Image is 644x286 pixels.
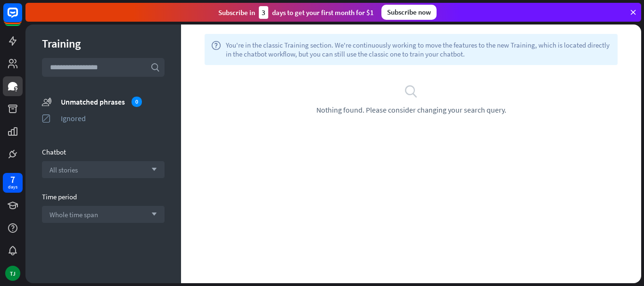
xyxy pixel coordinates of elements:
[42,97,51,106] i: unmatched_phrases
[211,41,221,58] i: help
[42,36,165,51] div: Training
[150,63,160,72] i: search
[61,97,165,107] div: Unmatched phrases
[381,5,437,20] div: Subscribe now
[61,114,165,123] div: Ignored
[50,165,78,174] span: All stories
[5,266,20,281] div: TJ
[147,212,157,217] i: arrow_down
[42,192,165,201] div: Time period
[10,175,15,184] div: 7
[218,6,374,19] div: Subscribe in days to get your first month for $1
[42,147,165,156] div: Chatbot
[132,97,142,107] div: 0
[8,4,36,32] button: Open LiveChat chat widget
[226,41,611,58] span: You're in the classic Training section. We're continuously working to move the features to the ne...
[8,184,17,190] div: days
[3,173,23,193] a: 7 days
[316,105,506,114] span: Nothing found. Please consider changing your search query.
[259,6,268,19] div: 3
[50,210,98,219] span: Whole time span
[147,167,157,172] i: arrow_down
[42,114,51,123] i: ignored
[404,84,418,98] i: search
